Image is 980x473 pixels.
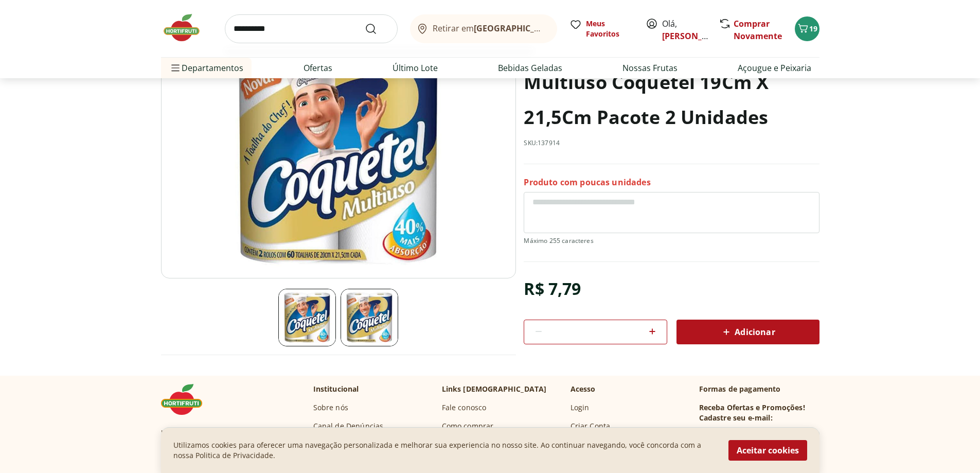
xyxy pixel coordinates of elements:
[569,19,633,39] a: Meus Favoritos
[161,30,516,278] img: Principal
[571,421,611,431] a: Criar Conta
[571,402,590,413] a: Login
[225,14,398,43] input: search
[699,384,819,394] p: Formas de pagamento
[169,56,182,80] button: Menu
[498,62,562,74] a: Bebidas Geladas
[313,384,359,394] p: Institucional
[699,402,805,413] h3: Receba Ofertas e Promoções!
[720,326,775,338] span: Adicionar
[433,24,546,33] span: Retirar em
[662,17,708,42] span: Olá,
[341,289,398,346] img: Principal
[278,289,336,346] img: Principal
[699,413,773,423] h3: Cadastre seu e-mail:
[161,12,212,43] img: Hortifruti
[738,62,811,74] a: Açougue e Peixaria
[442,384,547,394] p: Links [DEMOGRAPHIC_DATA]
[622,62,678,74] a: Nossas Frutas
[442,421,494,431] a: Como comprar
[161,384,212,415] img: Hortifruti
[524,30,819,135] h1: Toalha De Papel Folha Dupla Multiuso Coquetel 19Cm X 21,5Cm Pacote 2 Unidades
[524,274,581,303] div: R$ 7,79
[795,16,819,41] button: Carrinho
[410,14,557,43] button: Retirar em[GEOGRAPHIC_DATA]/[GEOGRAPHIC_DATA]
[474,23,647,34] b: [GEOGRAPHIC_DATA]/[GEOGRAPHIC_DATA]
[313,402,348,413] a: Sobre nós
[728,440,807,461] button: Aceitar cookies
[676,320,819,344] button: Adicionar
[662,30,729,42] a: [PERSON_NAME]
[524,139,560,147] p: SKU: 137914
[586,19,633,39] span: Meus Favoritos
[173,440,716,461] p: Utilizamos cookies para oferecer uma navegação personalizada e melhorar sua experiencia no nosso ...
[365,23,389,35] button: Submit Search
[169,56,243,80] span: Departamentos
[734,18,782,42] a: Comprar Novamente
[313,421,384,431] a: Canal de Denúncias
[571,384,596,394] p: Acesso
[393,62,438,74] a: Último Lote
[442,402,487,413] a: Fale conosco
[304,62,332,74] a: Ofertas
[524,177,650,188] p: Produto com poucas unidades
[809,24,817,33] span: 19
